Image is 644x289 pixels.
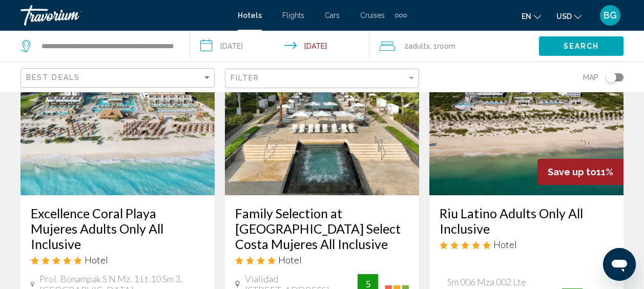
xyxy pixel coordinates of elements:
[548,167,596,177] span: Save up to
[556,12,572,20] span: USD
[235,205,409,252] a: Family Selection at [GEOGRAPHIC_DATA] Select Costa Mujeres All Inclusive
[282,11,304,19] a: Flights
[437,42,455,50] span: Room
[85,254,108,265] span: Hotel
[564,43,599,51] span: Search
[225,31,419,195] img: Hotel image
[325,11,340,19] a: Cars
[539,36,624,55] button: Search
[238,11,262,19] a: Hotels
[235,254,409,265] div: 4 star Hotel
[26,73,80,81] span: Best Deals
[522,12,531,20] span: en
[440,239,613,250] div: 5 star Hotel
[225,68,419,89] button: Filter
[597,5,624,26] button: User Menu
[408,42,430,50] span: Adults
[583,70,598,85] span: Map
[31,254,204,265] div: 5 star Hotel
[369,31,539,61] button: Travelers: 2 adults, 0 children
[556,9,581,24] button: Change currency
[360,11,385,19] a: Cruises
[430,39,455,53] span: , 1
[26,74,212,82] mat-select: Sort by
[598,73,624,82] button: Toggle map
[20,31,215,195] img: Hotel image
[429,31,624,195] img: Hotel image
[522,9,541,24] button: Change language
[603,248,636,281] iframe: Button to launch messaging window
[493,239,517,250] span: Hotel
[190,31,370,61] button: Check-in date: Mar 25, 2026 Check-out date: Mar 30, 2026
[537,159,624,185] div: 11%
[231,74,260,82] span: Filter
[31,205,204,252] a: Excellence Coral Playa Mujeres Adults Only All Inclusive
[20,5,227,26] a: Travorium
[440,205,613,236] a: Riu Latino Adults Only All Inclusive
[395,7,407,24] button: Extra navigation items
[404,39,430,53] span: 2
[604,10,617,20] span: BG
[278,254,302,265] span: Hotel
